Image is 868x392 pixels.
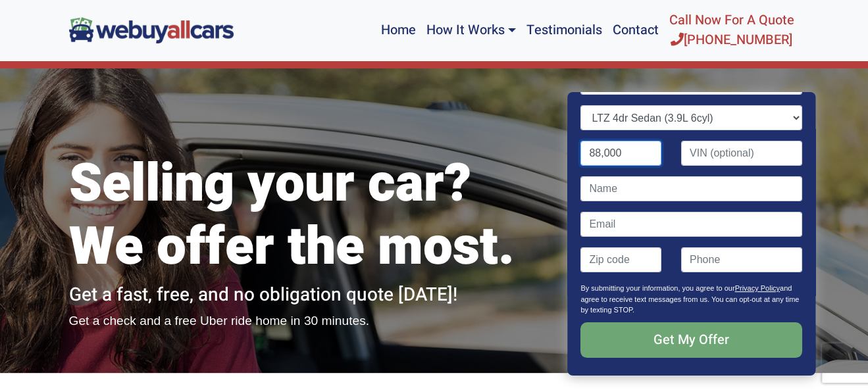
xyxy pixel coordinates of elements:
input: Name [581,176,802,201]
a: Contact [607,5,664,55]
a: Privacy Policy [735,284,780,292]
input: Phone [681,247,802,272]
a: Call Now For A Quote[PHONE_NUMBER] [664,5,800,55]
img: We Buy All Cars in NJ logo [69,17,234,43]
a: Home [375,5,421,55]
a: Testimonials [521,5,607,55]
p: Get a check and a free Uber ride home in 30 minutes. [69,312,549,331]
form: Contact form [581,34,802,379]
input: Get My Offer [581,322,802,358]
h1: Selling your car? We offer the most. [69,153,549,279]
a: How It Works [421,5,521,55]
input: Email [581,212,802,237]
input: Mileage [581,141,662,166]
h2: Get a fast, free, and no obligation quote [DATE]! [69,284,549,306]
input: VIN (optional) [681,141,802,166]
input: Zip code [581,247,662,272]
p: By submitting your information, you agree to our and agree to receive text messages from us. You ... [581,283,802,322]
